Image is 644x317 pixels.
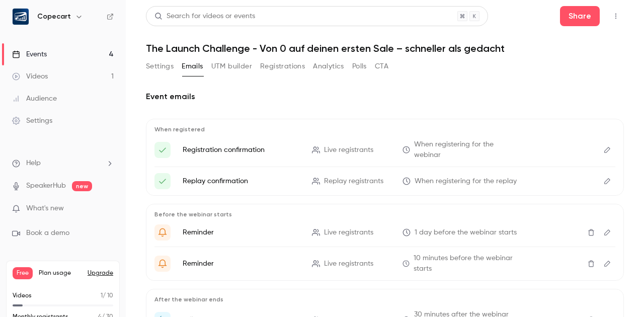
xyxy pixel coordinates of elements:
button: Registrations [260,58,305,74]
span: Live registrants [324,145,373,155]
li: {{ event_name }} is about to go live [154,253,615,274]
button: Emails [182,58,203,74]
span: Replay registrants [324,176,383,187]
div: Settings [12,116,52,126]
button: Delete [583,224,599,241]
span: 1 day before the webinar starts [415,227,517,238]
a: SpeakerHub [26,181,66,191]
button: Upgrade [88,269,113,277]
p: Registration confirmation [183,145,300,155]
button: Edit [599,142,615,158]
span: new [72,181,92,191]
span: What's new [26,203,64,214]
div: Events [12,49,47,59]
p: Videos [13,291,32,300]
span: Book a demo [26,228,69,239]
span: Live registrants [324,259,373,269]
span: Plan usage [39,269,82,277]
div: Videos [12,71,48,82]
span: When registering for the replay [415,176,517,187]
h1: The Launch Challenge - Von 0 auf deinen ersten Sale – schneller als gedacht [146,42,624,54]
p: Reminder [183,227,300,237]
button: Edit [599,173,615,189]
h6: Copecart [37,12,71,22]
span: Help [26,158,41,169]
span: When registering for the webinar [414,139,520,161]
button: Delete [583,256,599,272]
button: UTM builder [211,58,252,74]
img: Copecart [13,9,29,25]
p: Reminder [183,259,300,269]
p: After the webinar ends [154,295,615,303]
button: Settings [146,58,174,74]
span: 10 minutes before the webinar starts [414,253,520,274]
li: Get Ready for '{{ event_name }}' tomorrow! [154,224,615,241]
li: Here's your access link to {{ event_name }}! [154,139,615,161]
button: Share [560,6,600,26]
span: 1 [101,293,103,299]
li: help-dropdown-opener [12,158,114,169]
p: / 10 [101,291,113,300]
li: Here's your access link to {{ event_name }}! [154,173,615,189]
p: When registered [154,125,615,133]
h2: Event emails [146,91,624,103]
p: Replay confirmation [183,176,300,186]
button: CTA [375,58,388,74]
span: Free [13,267,33,279]
button: Polls [352,58,367,74]
button: Edit [599,256,615,272]
span: Live registrants [324,227,373,238]
p: Before the webinar starts [154,210,615,218]
button: Edit [599,224,615,241]
button: Analytics [313,58,344,74]
div: Audience [12,94,57,104]
div: Search for videos or events [154,11,255,22]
